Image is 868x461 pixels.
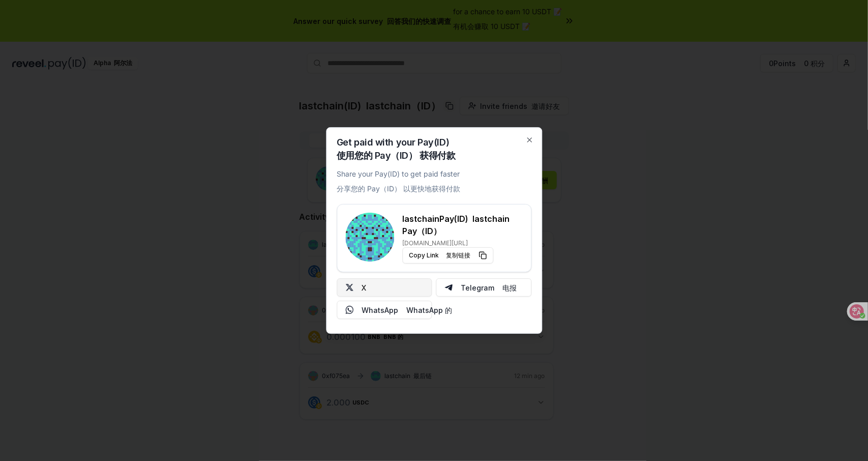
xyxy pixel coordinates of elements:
[345,306,353,314] img: Whatsapp
[337,184,460,193] font: 分享您的 Pay（ID） 以更快地获得付款
[337,150,455,161] font: 使用您的 Pay（ID） 获得付款
[503,283,517,292] font: 电报
[446,251,470,259] font: 复制链接
[337,301,432,319] button: WhatsApp WhatsApp 的
[337,168,460,198] p: Share your Pay(ID) to get paid faster
[445,283,453,292] img: Telegram
[402,213,523,237] h3: lastchain Pay(ID)
[345,283,353,292] img: X
[337,278,432,297] button: X
[402,247,493,264] button: Copy Link 复制链接
[402,239,523,247] p: [DOMAIN_NAME][URL]
[406,306,452,314] font: WhatsApp 的
[337,138,455,164] h2: Get paid with your Pay(ID)
[436,278,532,297] button: Telegram 电报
